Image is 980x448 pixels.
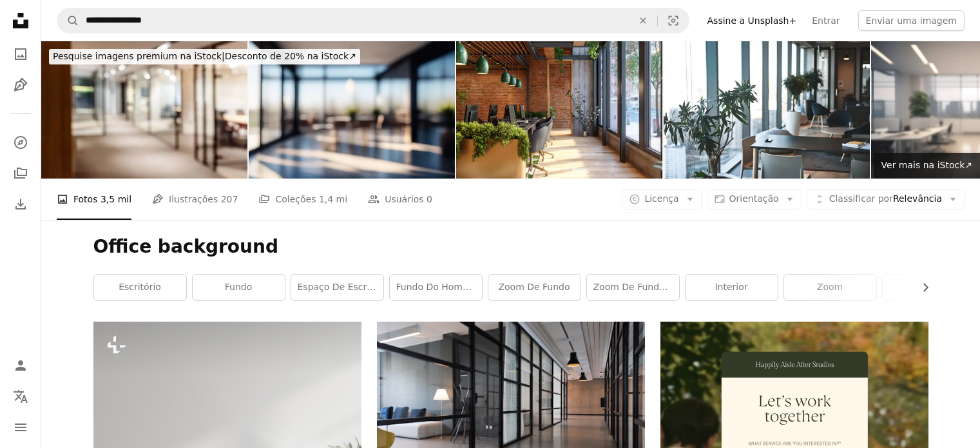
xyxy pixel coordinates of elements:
a: Coleções [8,161,34,186]
button: Orientação [707,189,802,209]
button: Enviar uma imagem [858,10,965,31]
a: Assine a Unsplash+ [700,10,805,31]
div: Desconto de 20% na iStock ↗ [49,49,360,64]
img: Imagem de fundo desfocada de um corredor espaçoso em um escritório moderno. [249,41,455,179]
a: zoom de fundo [488,275,581,300]
span: 0 [427,192,432,206]
a: fundo do home office [390,275,482,300]
span: 207 [221,192,238,206]
a: Ilustrações 207 [152,179,238,220]
span: Orientação [729,193,779,204]
img: Sustainable Green Co-working Office Space [456,41,662,179]
button: Pesquise na Unsplash [57,8,79,33]
a: escritório [94,275,186,300]
span: Relevância [829,193,942,206]
span: Ver mais na iStock ↗ [881,160,972,170]
img: modern office interior [664,41,870,179]
h1: Office background [93,235,928,258]
a: fundo [193,275,285,300]
a: zoom de fundo do escritório [587,275,679,300]
button: rolar lista para a direita [914,275,928,300]
a: Ver mais na iStock↗ [874,153,980,179]
button: Classificar porRelevância [807,189,965,209]
a: Coleções 1,4 mi [258,179,347,220]
button: Limpar [629,8,657,33]
a: Interior [686,275,778,300]
a: Entrar / Cadastrar-se [8,353,34,378]
a: zoom [784,275,876,300]
img: Fundo interior de escritório desfocado abstrato [41,41,247,179]
a: Usuários 0 [368,179,432,220]
span: Classificar por [829,193,893,204]
a: Entrar [804,10,847,31]
a: Pesquise imagens premium na iStock|Desconto de 20% na iStock↗ [41,41,368,72]
span: Pesquise imagens premium na iStock | [53,51,225,61]
form: Pesquise conteúdo visual em todo o site [57,8,689,34]
button: Menu [8,414,34,440]
a: corredor entre portas de painéis de vidro [377,405,645,417]
a: espaço de escritório [291,275,383,300]
a: Histórico de downloads [8,191,34,217]
a: Fotos [8,41,34,67]
a: Explorar [8,130,34,155]
button: Licença [622,189,701,209]
button: Pesquisa visual [658,8,689,33]
a: Ilustrações [8,72,34,98]
a: trabalho [883,275,975,300]
span: Licença [644,193,678,204]
button: Idioma [8,384,34,409]
span: 1,4 mi [319,192,347,206]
